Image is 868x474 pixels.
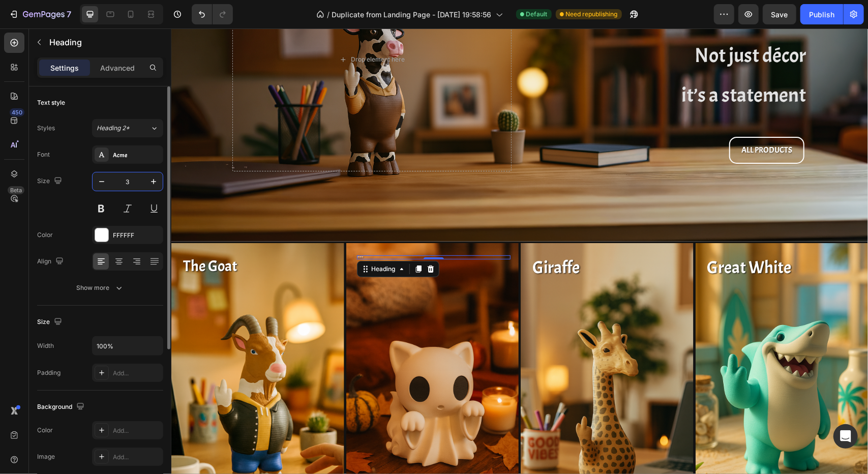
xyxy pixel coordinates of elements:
[113,426,161,435] div: Add...
[763,4,796,24] button: Save
[100,63,135,73] p: Advanced
[332,9,492,20] span: Duplicate from Landing Page - [DATE] 19:58:56
[360,227,514,251] h2: Giraffe
[50,63,79,73] p: Settings
[37,452,55,461] div: Image
[558,108,633,135] button: <p>ALL PRODUCTS</p>
[92,119,163,137] button: Heading 2*
[37,279,163,297] button: Show more
[180,27,234,35] div: Drop element here
[67,8,71,20] p: 7
[570,114,621,129] p: ALL PRODUCTS
[198,236,226,245] div: Heading
[800,4,843,24] button: Publish
[97,124,130,133] span: Heading 2*
[93,337,163,355] input: Auto
[37,174,64,188] div: Size
[37,400,86,414] div: Background
[833,424,858,449] div: Open Intercom Messenger
[192,4,233,24] div: Undo/Redo
[113,453,161,462] div: Add...
[37,341,54,350] div: Width
[771,10,788,19] span: Save
[113,231,161,240] div: FFFFFF
[526,10,548,19] span: Default
[186,227,340,231] h2: Ghost Cat
[37,255,66,269] div: Align
[37,315,64,329] div: Size
[77,283,124,293] div: Show more
[113,151,161,160] div: Acme
[37,230,53,240] div: Color
[171,28,868,474] iframe: Design area
[37,98,65,107] div: Text style
[11,227,165,249] h2: The Goat
[809,9,834,20] div: Publish
[535,227,689,251] h2: Great White
[37,124,55,133] div: Styles
[327,9,330,20] span: /
[566,10,618,19] span: Need republishing
[8,186,24,194] div: Beta
[37,150,50,159] div: Font
[37,368,61,377] div: Padding
[37,426,53,435] div: Color
[4,4,76,24] button: 7
[49,36,159,48] p: Heading
[113,369,161,378] div: Add...
[10,108,24,116] div: 450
